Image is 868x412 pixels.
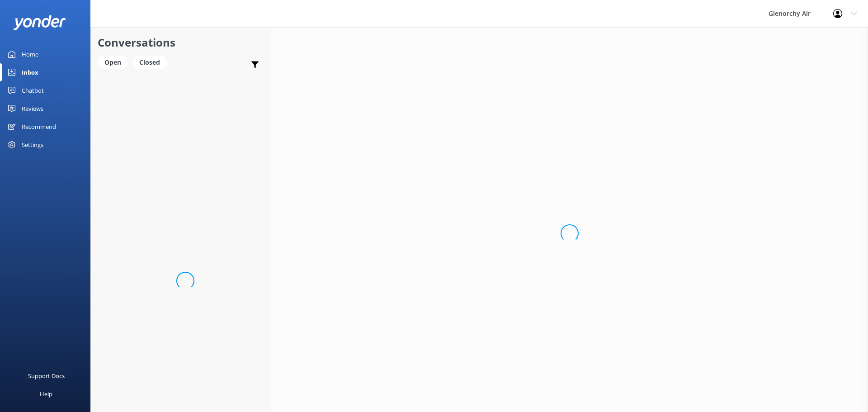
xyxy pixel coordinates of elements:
div: Recommend [22,118,56,136]
h2: Conversations [98,34,264,51]
div: Open [98,56,128,69]
img: yonder-white-logo.png [14,15,66,30]
a: Open [98,57,132,67]
div: Settings [22,136,43,154]
div: Support Docs [28,367,65,385]
a: Closed [132,57,171,67]
div: Inbox [22,63,38,81]
div: Reviews [22,99,43,118]
div: Help [40,385,52,403]
div: Closed [132,56,167,69]
div: Home [22,45,38,63]
div: Chatbot [22,81,44,99]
